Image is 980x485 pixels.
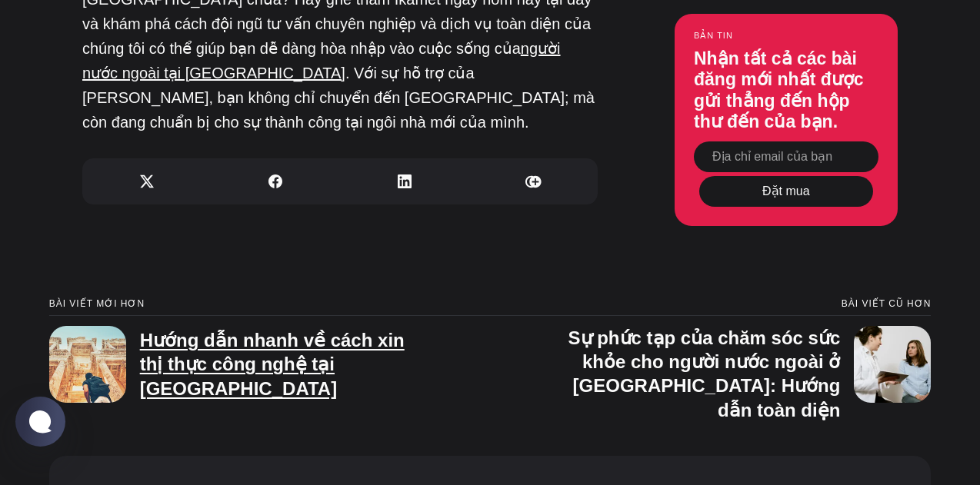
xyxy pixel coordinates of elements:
[234,105,335,138] button: Sign up now
[49,299,490,422] a: Bài viết mới hơn Hướng dẫn nhanh về cách xin thị thực công nghệ tại [GEOGRAPHIC_DATA]
[694,30,733,39] font: Bản tin
[568,327,841,420] font: Sự phức tạp của chăm sóc sức khỏe cho người nước ngoài ở [GEOGRAPHIC_DATA]: Hướng dẫn toàn diện
[82,65,595,131] font: . Với sự hỗ trợ của [PERSON_NAME], bạn không chỉ chuyển đến [GEOGRAPHIC_DATA]; mà còn đang chuẩn ...
[262,66,312,81] span: Ikamet
[82,158,212,204] a: Chia sẻ trên X
[694,48,864,131] font: Nhận tất cả các bài đăng mới nhất được gửi thẳng đến hộp thư đến của bạn.
[340,158,469,204] a: Chia sẻ trên Linkedin
[762,184,810,198] font: Đặt mua
[205,148,318,165] span: Already a member?
[212,158,341,204] a: Chia sẻ trên Facebook
[25,65,545,84] p: Become a member of to start commenting.
[490,299,931,422] a: Bài viết cũ hơn Sự phức tạp của chăm sóc sức khỏe cho người nước ngoài ở [GEOGRAPHIC_DATA]: Hướng...
[82,40,561,81] a: người nước ngoài tại [GEOGRAPHIC_DATA]
[694,141,878,172] input: Địa chỉ email của bạn
[322,148,364,164] button: Sign in
[469,158,598,204] a: Sao chép liên kết
[699,176,873,207] button: Đặt mua
[171,31,398,58] h1: Start the conversation
[140,330,405,398] font: Hướng dẫn nhanh về cách xin thị thực công nghệ tại [GEOGRAPHIC_DATA]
